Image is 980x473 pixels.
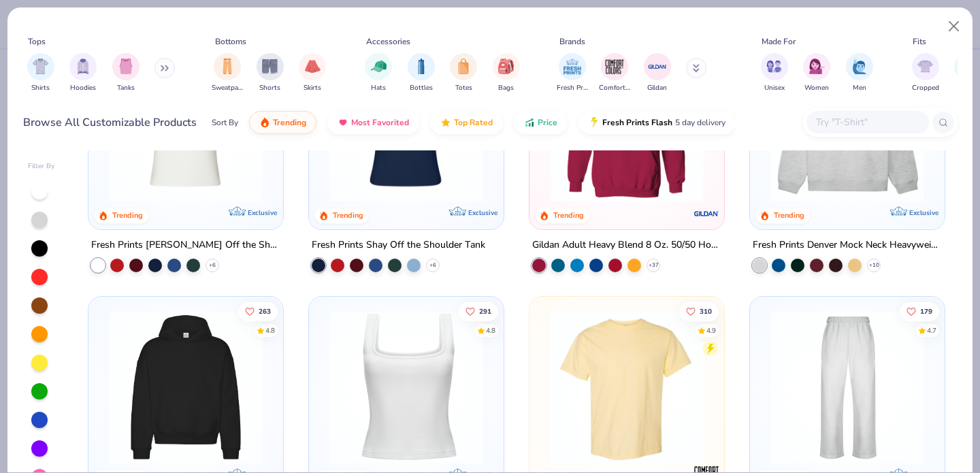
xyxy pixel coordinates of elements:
[273,117,306,128] span: Trending
[366,35,410,48] div: Accessories
[304,83,321,93] span: Skirts
[647,83,667,93] span: Gildan
[212,53,243,93] div: filter for Sweatpants
[456,59,471,74] img: Totes Image
[118,59,133,74] img: Tanks Image
[589,117,600,128] img: flash.gif
[486,325,495,336] div: 4.8
[909,208,938,217] span: Exclusive
[647,56,668,77] img: Gildan Image
[69,53,97,93] button: filter button
[543,48,710,202] img: 01756b78-01f6-4cc6-8d8a-3c30c1a0c8ac
[212,83,243,93] span: Sweatpants
[371,59,387,74] img: Hats Image
[479,308,491,314] span: 291
[338,117,348,128] img: most_fav.gif
[430,111,503,134] button: Top Rated
[846,53,873,93] button: filter button
[365,53,392,93] div: filter for Hats
[454,117,493,128] span: Top Rated
[557,53,588,93] div: filter for Fresh Prints
[706,325,716,336] div: 4.9
[408,53,435,93] button: filter button
[917,59,933,74] img: Cropped Image
[102,310,269,464] img: 91acfc32-fd48-4d6b-bdad-a4c1a30ac3fc
[33,59,48,74] img: Shirts Image
[102,48,269,202] img: a1c94bf0-cbc2-4c5c-96ec-cab3b8502a7f
[455,83,472,93] span: Totes
[429,261,436,270] span: + 6
[266,325,276,336] div: 4.8
[305,59,321,74] img: Skirts Image
[212,116,238,129] div: Sort By
[644,53,671,93] div: filter for Gildan
[498,83,514,93] span: Bags
[764,48,931,202] img: f5d85501-0dbb-4ee4-b115-c08fa3845d83
[900,301,939,321] button: Like
[578,111,736,134] button: Fresh Prints Flash5 day delivery
[220,59,235,74] img: Sweatpants Image
[493,53,520,93] button: filter button
[468,208,497,217] span: Exclusive
[91,237,280,254] div: Fresh Prints [PERSON_NAME] Off the Shoulder Top
[912,53,939,93] div: filter for Cropped
[710,310,877,464] img: e55d29c3-c55d-459c-bfd9-9b1c499ab3c6
[815,114,919,130] input: Try "T-Shirt"
[803,53,830,93] button: filter button
[76,59,91,74] img: Hoodies Image
[764,83,785,93] span: Unisex
[543,310,710,464] img: 029b8af0-80e6-406f-9fdc-fdf898547912
[912,53,939,93] button: filter button
[215,35,246,48] div: Bottoms
[248,208,277,217] span: Exclusive
[912,83,939,93] span: Cropped
[209,261,216,270] span: + 6
[299,53,326,93] div: filter for Skirts
[602,117,672,128] span: Fresh Prints Flash
[927,325,936,336] div: 4.7
[440,117,451,128] img: TopRated.gif
[450,53,477,93] div: filter for Totes
[351,117,409,128] span: Most Favorited
[408,53,435,93] div: filter for Bottles
[762,35,796,48] div: Made For
[323,310,490,464] img: 94a2aa95-cd2b-4983-969b-ecd512716e9a
[257,53,284,93] div: filter for Shorts
[599,83,630,93] span: Comfort Colors
[117,83,135,93] span: Tanks
[557,53,588,93] button: filter button
[371,83,386,93] span: Hats
[493,53,520,93] div: filter for Bags
[459,301,498,321] button: Like
[28,161,55,172] div: Filter By
[764,310,931,464] img: df5250ff-6f61-4206-a12c-24931b20f13c
[920,308,932,314] span: 179
[239,301,278,321] button: Like
[257,53,284,93] button: filter button
[599,53,630,93] button: filter button
[70,83,96,93] span: Hoodies
[804,83,829,93] span: Women
[604,56,625,77] img: Comfort Colors Image
[648,261,658,270] span: + 37
[644,53,671,93] button: filter button
[249,111,316,134] button: Trending
[490,48,657,202] img: af1e0f41-62ea-4e8f-9b2b-c8bb59fc549d
[28,35,46,48] div: Tops
[212,53,243,93] button: filter button
[112,53,140,93] div: filter for Tanks
[868,261,879,270] span: + 10
[693,200,720,227] img: Gildan logo
[299,53,326,93] button: filter button
[846,53,873,93] div: filter for Men
[112,53,140,93] button: filter button
[27,53,54,93] div: filter for Shirts
[498,59,513,74] img: Bags Image
[323,48,490,202] img: 5716b33b-ee27-473a-ad8a-9b8687048459
[69,53,97,93] div: filter for Hoodies
[761,53,788,93] button: filter button
[809,59,825,74] img: Women Image
[562,56,583,77] img: Fresh Prints Image
[941,14,967,39] button: Close
[761,53,788,93] div: filter for Unisex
